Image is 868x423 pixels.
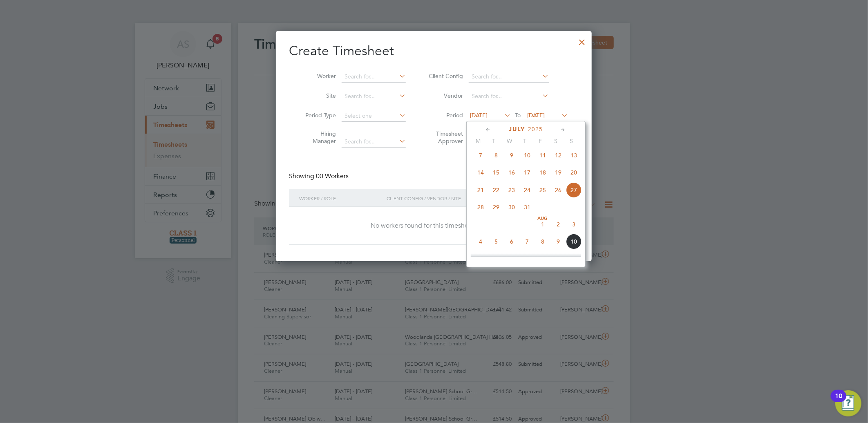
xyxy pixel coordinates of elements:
span: 16 [504,165,519,180]
input: Search for... [342,71,406,83]
span: 8 [535,234,550,249]
input: Search for... [342,91,406,102]
label: Client Config [426,72,463,80]
span: 26 [550,182,566,198]
button: Open Resource Center, 10 new notifications [835,390,861,416]
span: 11 [535,148,550,163]
span: 20 [566,165,582,180]
span: 6 [504,234,519,249]
span: 25 [535,182,550,198]
span: 30 [504,199,519,215]
span: 29 [488,199,504,215]
span: 23 [504,182,519,198]
span: 27 [566,182,582,198]
span: 9 [504,148,519,163]
span: W [502,137,517,145]
span: 2 [550,217,566,232]
span: 7 [519,234,535,249]
span: 12 [488,251,504,266]
label: Period [426,112,463,119]
span: 12 [550,148,566,163]
span: 31 [519,199,535,215]
span: 5 [488,234,504,249]
label: Site [299,92,336,99]
input: Search for... [469,71,549,83]
span: 15 [535,251,550,266]
span: 18 [535,165,550,180]
input: Search for... [469,91,549,102]
span: 14 [473,165,488,180]
div: Showing [289,172,350,181]
input: Select one [342,110,406,122]
span: [DATE] [470,112,488,119]
span: 2025 [528,126,543,133]
span: 00 Workers [316,172,349,180]
span: 13 [504,251,519,266]
span: 19 [550,165,566,180]
h2: Create Timesheet [289,43,579,60]
label: Vendor [426,92,463,99]
label: Worker [299,72,336,80]
span: S [548,137,564,145]
span: 28 [473,199,488,215]
span: 1 [535,217,550,232]
label: Timesheet Approver [426,130,463,145]
span: 9 [550,234,566,249]
span: 17 [566,251,582,266]
span: 22 [488,182,504,198]
span: 10 [519,148,535,163]
span: 21 [473,182,488,198]
span: S [564,137,579,145]
span: 7 [473,148,488,163]
span: 13 [566,148,582,163]
span: [DATE] [528,112,545,119]
span: To [512,110,523,121]
input: Search for... [342,136,406,148]
span: F [533,137,548,145]
span: T [486,137,502,145]
span: 24 [519,182,535,198]
span: 4 [473,234,488,249]
span: July [509,126,525,133]
span: 14 [519,251,535,266]
span: 10 [566,234,582,249]
span: T [517,137,533,145]
span: Aug [535,217,550,221]
span: M [471,137,486,145]
div: Client Config / Vendor / Site [385,189,516,208]
label: Hiring Manager [299,130,336,145]
span: 11 [473,251,488,266]
div: 10 [835,396,842,407]
span: 15 [488,165,504,180]
span: 8 [488,148,504,163]
span: 16 [550,251,566,266]
label: Period Type [299,112,336,119]
span: 17 [519,165,535,180]
div: Worker / Role [297,189,385,208]
span: 3 [566,217,582,232]
div: No workers found for this timesheet period. [297,222,570,230]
